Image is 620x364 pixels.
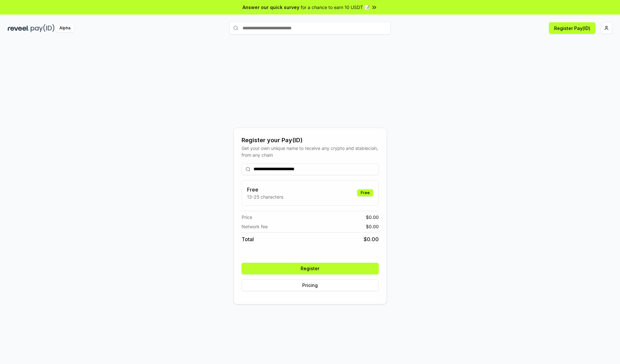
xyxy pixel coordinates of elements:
[242,235,254,243] span: Total
[357,189,373,196] div: Free
[242,145,379,158] div: Get your own unique name to receive any crypto and stablecoin, from any chain
[366,223,379,230] span: $ 0.00
[242,136,379,145] div: Register your Pay(ID)
[243,4,299,11] span: Answer our quick survey
[364,235,379,243] span: $ 0.00
[549,22,595,34] button: Register Pay(ID)
[247,186,283,193] h3: Free
[8,24,29,32] img: reveel_dark
[31,24,55,32] img: pay_id
[366,214,379,221] span: $ 0.00
[242,263,379,274] button: Register
[242,280,379,291] button: Pricing
[301,4,370,11] span: for a chance to earn 10 USDT 📝
[242,223,268,230] span: Network fee
[247,193,283,200] p: 13-25 characters
[56,24,74,32] div: Alpha
[242,214,252,221] span: Price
